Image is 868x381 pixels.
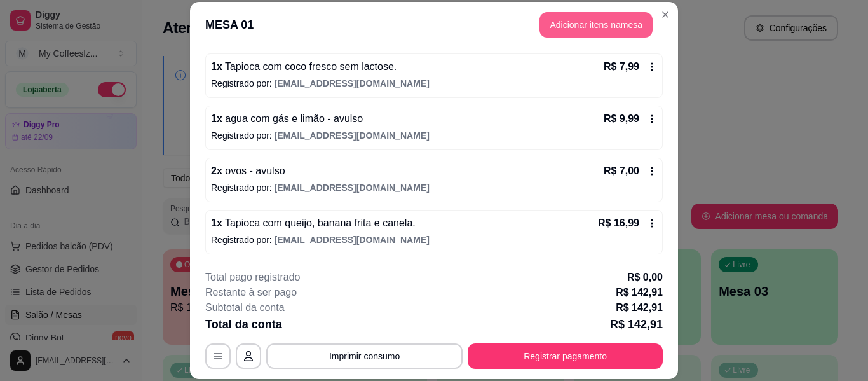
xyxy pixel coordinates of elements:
[275,183,430,193] span: [EMAIL_ADDRESS][DOMAIN_NAME]
[468,343,663,369] button: Registrar pagamento
[205,300,285,315] p: Subtotal da conta
[211,181,657,194] p: Registrado por:
[539,12,653,38] button: Adicionar itens namesa
[222,61,397,72] span: Tapioca com coco fresco sem lactose.
[598,216,639,231] p: R$ 16,99
[266,343,463,369] button: Imprimir consumo
[275,235,430,245] span: [EMAIL_ADDRESS][DOMAIN_NAME]
[211,129,657,142] p: Registrado por:
[190,2,678,48] header: MESA 01
[610,315,663,333] p: R$ 142,91
[655,4,675,25] button: Close
[205,315,282,333] p: Total da conta
[211,216,416,231] p: 1 x
[211,163,285,179] p: 2 x
[211,77,657,90] p: Registrado por:
[205,270,300,285] p: Total pago registrado
[616,300,663,315] p: R$ 142,91
[604,111,639,127] p: R$ 9,99
[275,130,430,141] span: [EMAIL_ADDRESS][DOMAIN_NAME]
[275,78,430,88] span: [EMAIL_ADDRESS][DOMAIN_NAME]
[222,113,363,124] span: agua com gás e limão - avulso
[616,285,663,300] p: R$ 142,91
[211,59,397,74] p: 1 x
[627,270,663,285] p: R$ 0,00
[604,163,639,179] p: R$ 7,00
[604,59,639,74] p: R$ 7,99
[211,111,363,127] p: 1 x
[211,233,657,246] p: Registrado por:
[222,218,416,228] span: Tapioca com queijo, banana frita e canela.
[205,285,297,300] p: Restante à ser pago
[222,165,285,176] span: ovos - avulso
